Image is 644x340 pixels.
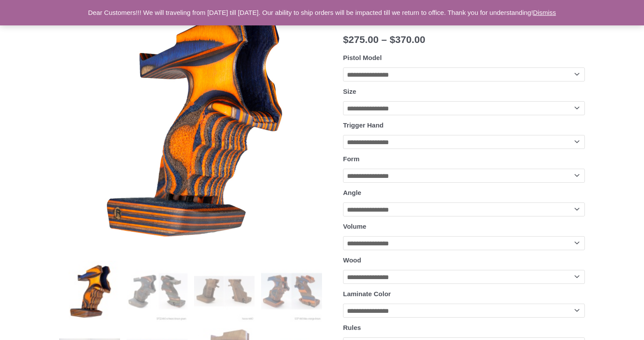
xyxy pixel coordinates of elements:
[261,261,322,322] img: Rink Grip for Sport Pistol - Image 4
[127,261,188,322] img: Rink Grip for Sport Pistol - Image 2
[343,34,349,45] span: $
[533,9,556,16] a: Dismiss
[194,261,255,322] img: Rink Grip for Sport Pistol - Image 3
[343,121,384,129] label: Trigger Hand
[343,189,361,196] label: Angle
[343,256,361,264] label: Wood
[382,34,387,45] span: –
[343,223,366,230] label: Volume
[343,155,360,163] label: Form
[343,290,391,297] label: Laminate Color
[389,34,395,45] span: $
[343,54,382,61] label: Pistol Model
[343,34,379,45] bdi: 275.00
[343,88,356,95] label: Size
[343,324,361,331] label: Rules
[389,34,425,45] bdi: 370.00
[59,261,120,322] img: Rink Grip for Sport Pistol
